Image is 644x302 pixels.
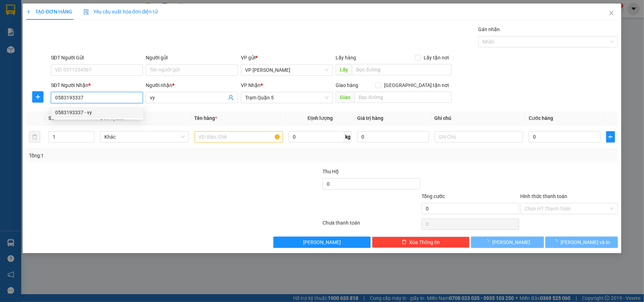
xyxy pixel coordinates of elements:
[9,9,44,44] img: logo.jpg
[104,132,185,142] span: Khác
[471,237,544,248] button: [PERSON_NAME]
[521,193,568,199] label: Hình thức thanh toán
[485,239,492,244] span: loading
[609,10,614,16] span: close
[32,91,43,103] button: plus
[402,239,407,245] span: delete
[241,82,261,88] span: VP Nhận
[195,131,283,143] input: VD: Bàn, Ghế
[273,237,371,248] button: [PERSON_NAME]
[83,9,158,14] span: Yêu cầu xuất hóa đơn điện tử
[435,131,523,143] input: Ghi Chú
[357,115,383,121] span: Giá trị hàng
[553,239,561,244] span: loading
[66,26,296,35] li: Hotline: 02839552959
[48,115,54,121] span: SL
[9,51,123,63] b: GỬI : VP [PERSON_NAME]
[422,193,445,199] span: Tổng cước
[529,115,553,121] span: Cước hàng
[381,81,452,89] span: [GEOGRAPHIC_DATA] tận nơi
[545,237,618,248] button: [PERSON_NAME] và In
[561,238,610,246] span: [PERSON_NAME] và In
[352,64,452,75] input: Dọc đường
[29,131,40,143] button: delete
[372,237,470,248] button: deleteXóa Thông tin
[344,131,352,143] span: kg
[29,152,249,159] div: Tổng: 1
[323,169,339,174] span: Thu Hộ
[322,219,421,231] div: Chưa thanh toán
[51,54,143,62] div: SĐT Người Gửi
[602,4,621,23] button: Close
[66,17,296,26] li: 26 Phó Cơ Điều, Phường 12
[146,81,238,89] div: Người nhận
[303,238,341,246] span: [PERSON_NAME]
[336,82,358,88] span: Giao hàng
[146,54,238,62] div: Người gửi
[336,64,352,75] span: Lấy
[245,65,329,75] span: VP Bạc Liêu
[354,92,452,103] input: Dọc đường
[492,238,530,246] span: [PERSON_NAME]
[51,81,143,89] div: SĐT Người Nhận
[308,115,333,121] span: Định lượng
[245,92,329,103] span: Trạm Quận 5
[478,27,500,32] label: Gán nhãn
[336,55,356,60] span: Lấy hàng
[421,54,452,62] span: Lấy tận nơi
[26,9,72,14] span: TẠO ĐƠN HÀNG
[33,94,43,100] span: plus
[55,109,139,116] div: 0583193337 - vy
[195,115,217,121] span: Tên hàng
[357,131,429,143] input: 0
[26,9,31,14] span: plus
[432,111,526,125] th: Ghi chú
[607,134,615,140] span: plus
[241,54,333,62] div: VP gửi
[51,107,143,118] div: 0583193337 - vy
[83,9,89,15] img: icon
[410,238,440,246] span: Xóa Thông tin
[228,95,234,100] span: user-add
[606,131,615,143] button: plus
[336,92,354,103] span: Giao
